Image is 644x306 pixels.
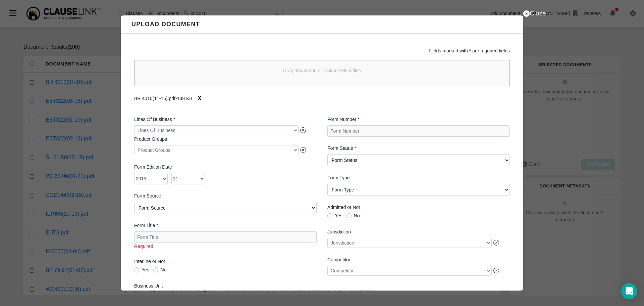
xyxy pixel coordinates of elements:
[134,145,299,155] div: Product Groups
[327,116,510,123] label: Form Number *
[134,267,149,272] label: Yes
[327,125,510,137] input: Form Number
[134,136,317,143] label: Product Groups
[134,92,510,105] div: BR 4010(11-15).pdf - 138 KB
[327,266,492,276] div: Competitor
[131,21,200,28] h6: Upload Document
[134,125,299,135] div: Lines Of Business
[327,204,510,211] label: Admitted or Not
[134,243,317,250] span: Required
[134,258,317,265] label: Interline or Not
[134,192,317,200] label: Form Source
[134,282,317,290] label: Business Unit
[327,228,510,235] label: Jurisdiction
[327,145,510,152] label: Form Status *
[327,174,510,181] label: Form Type
[327,213,342,218] label: Yes
[283,67,361,74] p: Drag document, or click to select files
[327,238,492,248] div: Jurisdiction
[134,116,317,123] label: Lines Of Business *
[134,164,317,171] label: Form Edition Date
[134,60,510,86] div: Drag document, or click to select files
[346,213,360,218] label: No
[327,256,510,263] label: Competitor
[153,267,167,272] label: No
[134,231,317,243] input: Form Title
[129,42,515,54] div: Fields marked with * are required fields
[193,92,207,105] button: X
[621,283,637,299] div: Open Intercom Messenger
[134,222,317,229] label: Form Title *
